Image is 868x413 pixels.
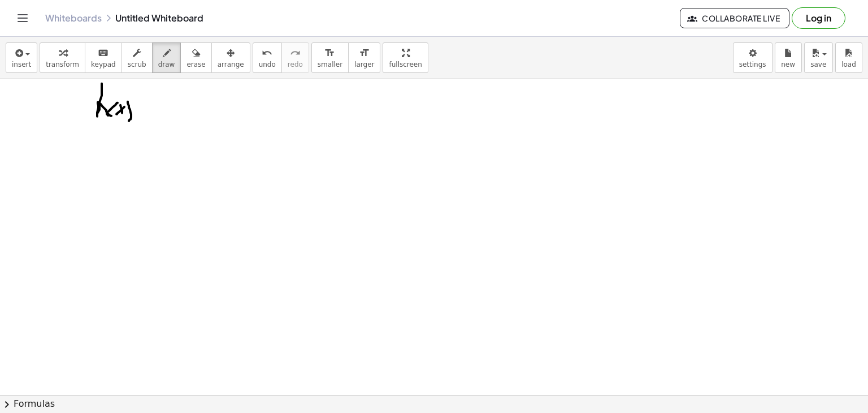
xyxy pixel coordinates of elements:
[281,42,309,73] button: redoredo
[211,42,250,73] button: arrange
[85,42,122,73] button: keyboardkeypad
[841,61,856,68] span: load
[733,42,772,73] button: settings
[781,61,795,68] span: new
[804,42,833,73] button: save
[46,61,79,68] span: transform
[689,13,780,23] span: Collaborate Live
[311,42,349,73] button: format_sizesmaller
[359,46,370,60] i: format_size
[218,61,244,68] span: arrange
[14,9,32,27] button: Toggle navigation
[354,61,374,68] span: larger
[128,61,146,68] span: scrub
[158,61,175,68] span: draw
[253,42,282,73] button: undoundo
[389,61,422,68] span: fullscreen
[288,61,303,68] span: redo
[259,61,276,68] span: undo
[383,42,428,73] button: fullscreen
[6,42,37,73] button: insert
[324,46,335,60] i: format_size
[45,12,102,24] a: Whiteboards
[262,46,272,60] i: undo
[792,7,845,29] button: Log in
[91,61,116,68] span: keypad
[121,42,153,73] button: scrub
[775,42,802,73] button: new
[810,61,826,68] span: save
[12,61,31,68] span: insert
[835,42,862,73] button: load
[739,61,766,68] span: settings
[348,42,380,73] button: format_sizelarger
[98,46,108,60] i: keyboard
[318,61,342,68] span: smaller
[180,42,211,73] button: erase
[186,61,205,68] span: erase
[680,8,789,28] button: Collaborate Live
[152,42,181,73] button: draw
[40,42,85,73] button: transform
[290,46,301,60] i: redo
